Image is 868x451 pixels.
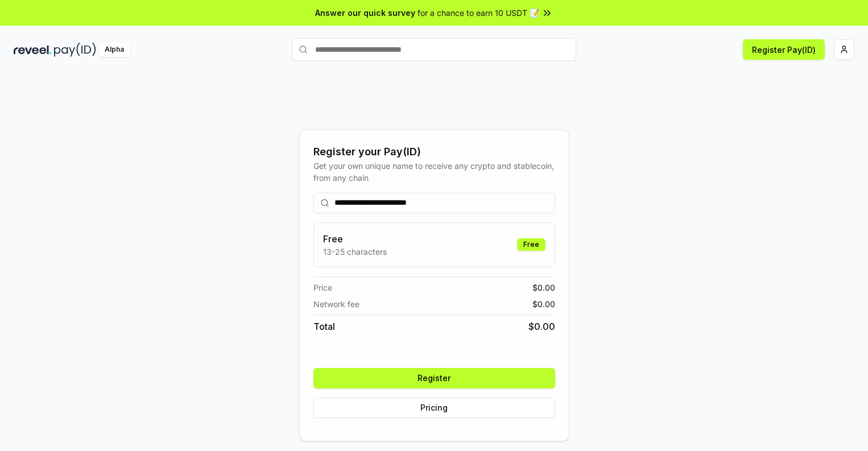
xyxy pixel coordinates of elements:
[532,282,555,293] span: $ 0.00
[323,232,387,246] h3: Free
[313,282,332,293] span: Price
[418,7,539,19] span: for a chance to earn 10 USDT 📝
[313,298,359,310] span: Network fee
[313,398,555,418] button: Pricing
[517,238,545,251] div: Free
[313,160,555,184] div: Get your own unique name to receive any crypto and stablecoin, from any chain
[313,368,555,388] button: Register
[323,246,387,258] p: 13-25 characters
[743,39,825,60] button: Register Pay(ID)
[313,320,335,333] span: Total
[14,43,52,57] img: reveel_dark
[54,43,96,57] img: pay_id
[532,298,555,310] span: $ 0.00
[528,320,555,333] span: $ 0.00
[315,7,415,19] span: Answer our quick survey
[98,43,130,57] div: Alpha
[313,144,555,160] div: Register your Pay(ID)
